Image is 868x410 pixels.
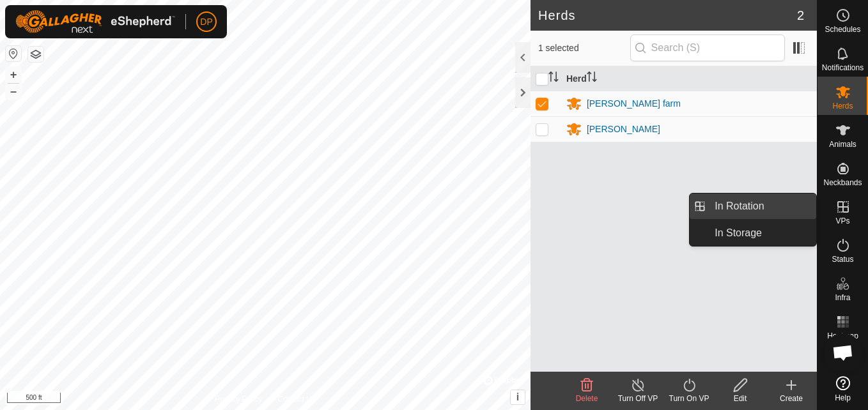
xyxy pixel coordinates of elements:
[200,15,212,29] span: DP
[825,26,860,33] span: Schedules
[766,393,817,404] div: Create
[832,102,853,110] span: Herds
[630,34,785,61] input: Search (S)
[835,294,850,301] span: Infra
[548,73,559,84] p-sorticon: Activate to sort
[827,332,858,340] span: Heatmap
[6,46,21,61] button: Reset Map
[516,391,519,402] span: i
[28,47,43,62] button: Map Layers
[832,255,853,263] span: Status
[587,97,681,110] div: [PERSON_NAME] farm
[511,390,525,404] button: i
[587,123,660,136] div: [PERSON_NAME]
[822,64,864,72] span: Notifications
[823,179,862,186] span: Neckbands
[6,67,21,82] button: +
[707,220,816,246] a: In Storage
[690,194,816,219] li: In Rotation
[707,194,816,219] a: In Rotation
[818,371,868,407] a: Help
[612,393,663,404] div: Turn Off VP
[587,73,597,84] p-sorticon: Activate to sort
[561,66,817,91] th: Herd
[715,393,766,404] div: Edit
[663,393,715,404] div: Turn On VP
[215,393,263,405] a: Privacy Policy
[715,199,764,214] span: In Rotation
[538,42,630,55] span: 1 selected
[278,393,316,405] a: Contact Us
[797,6,804,25] span: 2
[835,394,851,402] span: Help
[829,140,856,148] span: Animals
[538,8,797,23] h2: Herds
[576,394,598,403] span: Delete
[6,84,21,99] button: –
[715,225,762,241] span: In Storage
[835,217,849,225] span: VPs
[15,10,175,33] img: Gallagher Logo
[690,220,816,246] li: In Storage
[824,333,862,372] div: Open chat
